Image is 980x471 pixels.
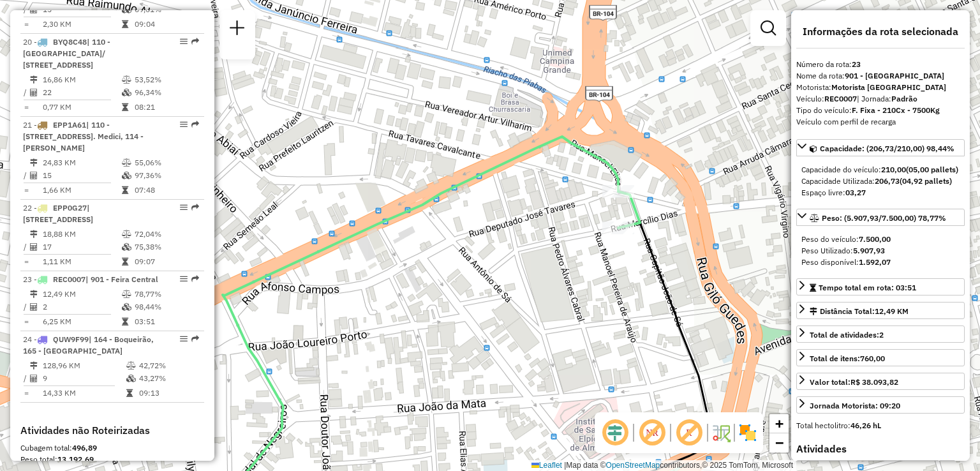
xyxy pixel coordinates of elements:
[875,176,900,186] strong: 206,73
[606,461,660,470] a: OpenStreetMap
[30,172,38,179] i: Total de Atividades
[42,86,121,99] td: 22
[134,184,198,197] td: 07:48
[134,3,198,16] td: 69,61%
[531,461,562,470] a: Leaflet
[796,325,965,343] a: Total de atividades:2
[796,349,965,366] a: Total de itens:760,00
[134,288,198,301] td: 78,77%
[796,443,965,455] h4: Atividades
[42,387,126,400] td: 14,33 KM
[796,26,965,38] h4: Informações da rota selecionada
[23,203,93,224] span: 22 -
[796,116,965,128] div: Veículo com perfil de recarga
[23,315,29,328] td: =
[891,94,917,103] strong: Padrão
[42,101,121,114] td: 0,77 KM
[23,255,29,268] td: =
[23,274,158,284] span: 23 -
[30,76,38,84] i: Distância Total
[42,315,121,328] td: 6,25 KM
[819,283,916,292] span: Tempo total em rota: 03:51
[122,243,131,251] i: % de utilização da cubagem
[820,144,954,153] span: Capacidade: (206,73/210,00) 98,44%
[801,176,960,187] div: Capacidade Utilizada:
[134,101,198,114] td: 08:21
[134,301,198,313] td: 98,44%
[796,278,965,295] a: Tempo total em rota: 03:51
[796,59,965,70] div: Número da rota:
[23,372,29,385] td: /
[23,184,29,197] td: =
[42,255,121,268] td: 1,11 KM
[906,165,958,174] strong: (05,00 pallets)
[180,204,188,211] em: Opções
[57,454,94,464] strong: 13.192,69
[23,387,29,400] td: =
[801,234,891,244] span: Peso do veículo:
[30,375,38,382] i: Total de Atividades
[134,169,198,182] td: 97,36%
[42,359,126,372] td: 128,96 KM
[564,461,566,470] span: |
[845,188,866,197] strong: 03,27
[30,89,38,96] i: Total de Atividades
[42,18,121,31] td: 2,30 KM
[859,234,891,244] strong: 7.500,00
[831,82,946,92] strong: Motorista [GEOGRAPHIC_DATA]
[775,415,783,431] span: +
[600,417,630,448] span: Ocultar deslocamento
[857,94,917,103] span: | Jornada:
[42,228,121,241] td: 18,88 KM
[53,37,87,47] span: BYQ8C48
[138,359,199,372] td: 42,72%
[674,417,704,448] span: Exibir rótulo
[801,187,960,198] div: Espaço livre:
[122,318,128,325] i: Tempo total em rota
[810,330,884,340] span: Total de atividades:
[900,176,952,186] strong: (04,92 pallets)
[810,306,909,317] div: Distância Total:
[875,306,909,316] span: 12,49 KM
[775,435,783,451] span: −
[134,241,198,253] td: 75,38%
[42,169,121,182] td: 15
[879,330,884,340] strong: 2
[191,121,199,128] em: Rota exportada
[845,71,944,80] strong: 901 - [GEOGRAPHIC_DATA]
[42,156,121,169] td: 24,83 KM
[23,37,110,70] span: 20 -
[23,3,29,16] td: /
[42,241,121,253] td: 17
[528,460,796,471] div: Map data © contributors,© 2025 TomTom, Microsoft
[810,400,900,412] div: Jornada Motorista: 09:20
[20,454,204,465] div: Peso total:
[769,414,789,433] a: Zoom in
[23,86,29,99] td: /
[859,257,891,267] strong: 1.592,07
[796,420,965,431] div: Total hectolitro:
[122,303,131,311] i: % de utilização da cubagem
[20,424,204,437] h4: Atividades não Roteirizadas
[796,82,965,93] div: Motorista:
[23,101,29,114] td: =
[796,302,965,319] a: Distância Total:12,49 KM
[42,3,121,16] td: 15
[881,165,906,174] strong: 210,00
[180,335,188,343] em: Opções
[23,334,154,355] span: | 164 - Boqueirão, 165 - [GEOGRAPHIC_DATA]
[637,417,667,448] span: Exibir NR
[23,120,144,153] span: 21 -
[850,421,881,430] strong: 46,26 hL
[23,120,144,153] span: | 110 - [STREET_ADDRESS]. Medici, 114 - [PERSON_NAME]
[122,20,128,28] i: Tempo total em rota
[850,377,898,387] strong: R$ 38.093,82
[796,93,965,105] div: Veículo:
[42,73,121,86] td: 16,86 KM
[23,18,29,31] td: =
[122,6,131,13] i: % de utilização da cubagem
[853,246,885,255] strong: 5.907,93
[134,18,198,31] td: 09:04
[53,203,87,213] span: EPP0G27
[134,315,198,328] td: 03:51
